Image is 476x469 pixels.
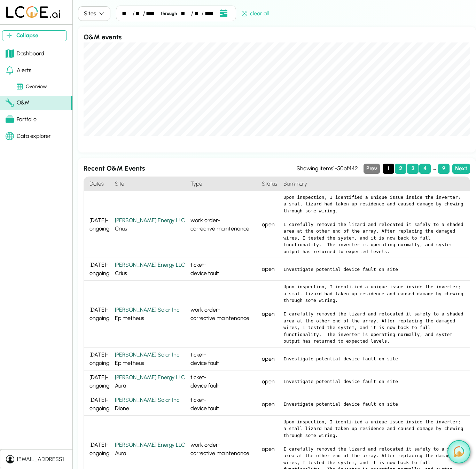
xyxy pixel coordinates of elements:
button: Next [452,164,470,174]
div: Showing items 1 - 50 of 442 [297,164,358,173]
button: Page 1 [383,164,394,174]
div: [PERSON_NAME] Energy LLC [115,261,185,269]
h3: Recent O&M Events [84,164,297,174]
div: / [143,9,145,18]
div: open [259,348,281,370]
h4: Summary [281,177,470,191]
div: [EMAIL_ADDRESS] [17,455,64,463]
div: ticket - device fault [188,258,259,281]
div: [DATE] - ongoing [84,258,112,281]
div: / [202,9,204,18]
pre: Investigate potential device fault on site [283,378,464,385]
div: Aura [115,441,185,458]
div: clear all [242,9,269,18]
div: year, [146,9,157,18]
div: [DATE] - ongoing [84,281,112,348]
button: Collapse [2,30,67,41]
div: work order - corrective maintenance [188,281,259,348]
button: Open date picker [217,9,230,18]
div: through [158,10,180,17]
button: Page 3 [407,164,419,174]
div: O&M [6,99,30,107]
div: Alerts [6,66,31,75]
button: Previous [364,164,380,174]
div: open [259,393,281,416]
button: Page 9 [438,164,450,174]
div: [PERSON_NAME] Solar Inc [115,396,185,404]
div: [PERSON_NAME] Solar Inc [115,306,185,314]
div: [DATE] - ongoing [84,191,112,258]
div: open [259,191,281,258]
div: Sites [84,9,96,18]
div: work order - corrective maintenance [188,191,259,258]
div: ticket - device fault [188,393,259,416]
div: Epimetheus [115,306,185,322]
pre: Upon inspection, I identified a unique issue inside the inverter; a small lizard had taken up res... [283,283,464,345]
div: month, [181,9,190,18]
div: [DATE] - ongoing [84,370,112,393]
h4: Site [112,177,188,191]
div: Overview [17,83,47,91]
h3: O&M events [84,32,470,42]
button: Page 2 [395,164,406,174]
pre: Upon inspection, I identified a unique issue inside the inverter; a small lizard had taken up res... [283,194,464,255]
div: [PERSON_NAME] Energy LLC [115,441,185,449]
pre: Investigate potential device fault on site [283,266,464,273]
h4: Dates [84,177,112,191]
div: / [191,9,193,18]
div: / [133,9,135,18]
div: Crius [115,216,185,233]
div: year, [205,9,216,18]
div: [DATE] - ongoing [84,348,112,370]
div: Crius [115,261,185,278]
div: Data explorer [6,132,51,140]
div: Dashboard [6,49,44,58]
div: Aura [115,373,185,390]
pre: Investigate potential device fault on site [283,355,464,362]
button: Page 4 [419,164,431,174]
div: Dione [115,396,185,413]
div: [PERSON_NAME] Energy LLC [115,373,185,382]
div: day, [194,9,201,18]
div: Epimetheus [115,351,185,367]
h4: Status [259,177,281,191]
div: [DATE] - ongoing [84,393,112,416]
div: ticket - device fault [188,370,259,393]
pre: Investigate potential device fault on site [283,401,464,408]
img: open chat [454,446,464,457]
div: Portfolio [6,115,37,124]
div: [PERSON_NAME] Solar Inc [115,351,185,359]
div: open [259,258,281,281]
div: [PERSON_NAME] Energy LLC [115,216,185,225]
div: ticket - device fault [188,348,259,370]
h4: Type [188,177,259,191]
div: open [259,281,281,348]
div: open [259,370,281,393]
button: clear all [239,8,272,21]
div: month, [122,9,132,18]
div: ... [431,164,437,174]
div: day, [135,9,142,18]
